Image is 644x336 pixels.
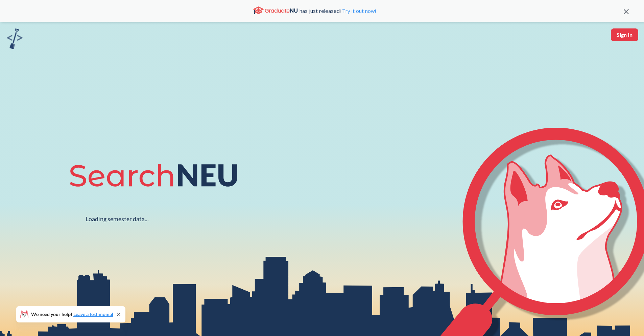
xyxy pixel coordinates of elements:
[73,311,113,317] a: Leave a testimonial
[341,7,376,14] a: Try it out now!
[7,28,23,49] img: sandbox logo
[611,28,638,41] button: Sign In
[300,7,376,15] span: has just released!
[86,215,149,223] div: Loading semester data...
[7,28,23,51] a: sandbox logo
[31,312,113,317] span: We need your help!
